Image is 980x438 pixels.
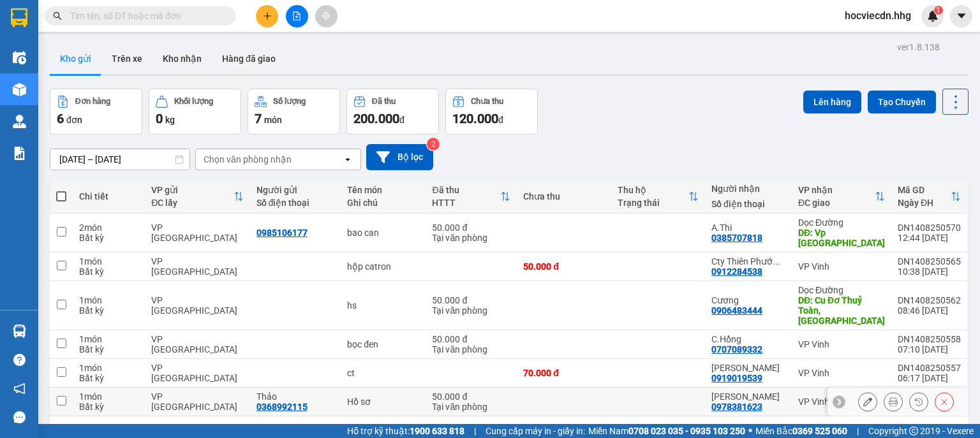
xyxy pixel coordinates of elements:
div: Người gửi [256,185,335,195]
div: 50.000 đ [432,334,510,344]
div: VP [GEOGRAPHIC_DATA] [151,223,243,243]
div: ver 1.8.138 [897,40,940,54]
button: Đơn hàng6đơn [50,89,142,135]
span: 7 [255,111,262,126]
div: Tại văn phòng [432,233,510,243]
div: 08:46 [DATE] [898,305,961,316]
div: 1 món [79,295,138,305]
div: 70.000 đ [523,368,604,378]
img: icon-new-feature [927,10,939,22]
div: Số điện thoại [256,198,335,208]
span: Cung cấp máy in - giấy in: [486,424,585,438]
div: DN1408250557 [898,363,961,373]
div: Bất kỳ [79,305,138,316]
div: DN1408250558 [898,334,961,344]
span: question-circle [13,354,26,366]
strong: 0369 525 060 [792,426,847,436]
div: 1 món [79,334,138,344]
div: A.Thi [711,223,785,233]
span: | [857,424,859,438]
img: warehouse-icon [13,83,26,96]
sup: 1 [934,6,943,15]
span: đơn [66,115,82,125]
div: Bất kỳ [79,344,138,354]
sup: 2 [427,138,440,150]
div: Đơn hàng [75,97,110,106]
div: Chọn văn phòng nhận [204,153,292,166]
span: | [474,424,476,438]
button: Bộ lọc [366,144,433,170]
div: 50.000 đ [432,223,510,233]
button: Trên xe [101,43,152,74]
input: Select a date range. [50,149,189,170]
button: Kho gửi [50,43,101,74]
th: Toggle SortBy [891,180,967,214]
div: 1 món [79,363,138,373]
span: Miền Nam [588,424,745,438]
button: Kho nhận [152,43,212,74]
div: bao can [347,228,419,238]
svg: open [343,154,353,164]
div: ĐC lấy [151,198,233,208]
div: 1 món [79,256,138,266]
div: VP Vinh [798,368,885,378]
span: aim [322,11,330,20]
th: Toggle SortBy [611,180,705,214]
span: copyright [909,427,918,435]
div: 50.000 đ [523,261,604,272]
th: Toggle SortBy [426,180,517,214]
div: Bất kỳ [79,373,138,383]
div: Sun Mart-Tuấn [711,363,785,373]
button: plus [256,5,278,27]
button: Lên hàng [803,91,861,113]
div: Thu hộ [618,185,688,195]
span: 1 [936,6,940,15]
span: đ [498,115,503,125]
span: hocviecdn.hhg [835,8,921,24]
div: Bất kỳ [79,266,138,277]
div: Đặng Xuân Thi [711,391,785,402]
div: Sửa đơn hàng [858,392,877,411]
span: 0 [156,111,163,126]
div: C.Hồng [711,334,785,344]
div: VP [GEOGRAPHIC_DATA] [151,334,243,354]
div: DĐ: Cu Đơ Thuỷ Toàn,Hà Tĩnh [798,295,885,326]
button: Chưa thu120.000đ [445,89,538,135]
div: VP [GEOGRAPHIC_DATA] [151,256,243,277]
div: Thảo [256,391,335,402]
div: 06:17 [DATE] [898,373,961,383]
div: Đã thu [372,97,396,106]
span: plus [263,11,272,20]
button: Đã thu200.000đ [346,89,439,135]
div: VP [GEOGRAPHIC_DATA] [151,295,243,316]
span: Hỗ trợ kỹ thuật: [347,424,464,438]
th: Toggle SortBy [145,180,249,214]
div: DN1408250565 [898,256,961,266]
button: Tạo Chuyến [868,91,936,113]
button: file-add [286,5,308,27]
span: đ [399,115,405,125]
div: 10:38 [DATE] [898,266,961,277]
span: 120.000 [452,111,498,126]
img: warehouse-icon [13,115,26,128]
strong: 1900 633 818 [410,426,464,436]
div: VP [GEOGRAPHIC_DATA] [151,363,243,383]
div: Khối lượng [174,97,213,106]
span: ... [773,256,780,266]
div: Ngày ĐH [898,198,951,208]
span: ⚪️ [748,428,752,434]
div: ct [347,368,419,378]
div: HTTT [432,198,500,208]
div: Đã thu [432,185,500,195]
div: Hồ sơ [347,397,419,407]
div: Mã GD [898,185,951,195]
div: VP Vinh [798,261,885,272]
div: bọc đen [347,339,419,349]
div: 0985106177 [256,228,308,238]
img: warehouse-icon [13,51,26,64]
button: caret-down [950,5,972,27]
span: caret-down [956,10,967,22]
th: Toggle SortBy [792,180,891,214]
div: Chi tiết [79,191,138,201]
img: logo-vxr [11,8,27,27]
